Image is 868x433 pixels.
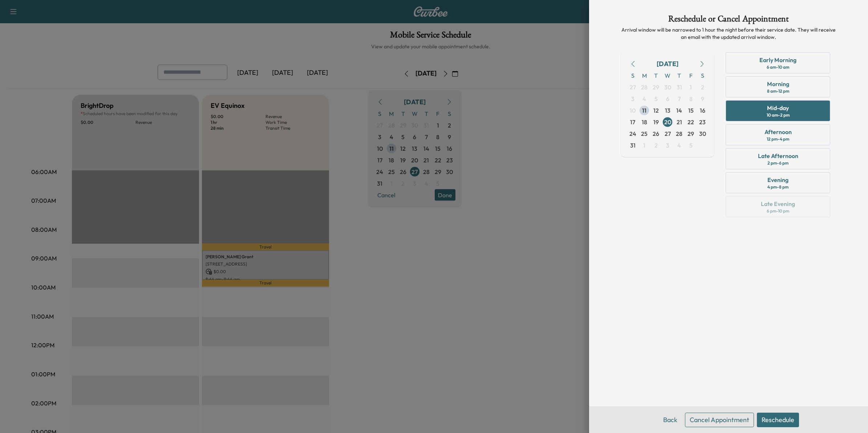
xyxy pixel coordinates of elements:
span: W [662,70,673,81]
div: 4 pm - 8 pm [767,184,788,190]
span: 3 [631,94,634,103]
span: 18 [642,118,647,126]
div: 6 am - 10 am [767,64,789,70]
span: T [673,70,685,81]
span: 28 [641,83,648,92]
h1: Reschedule or Cancel Appointment [621,15,836,26]
span: 31 [630,141,636,150]
span: 2 [701,83,704,92]
span: 20 [664,118,671,126]
span: 25 [641,129,648,138]
span: 11 [642,106,646,115]
span: 16 [700,106,705,115]
span: 6 [666,94,669,103]
span: 5 [689,141,693,150]
div: 10 am - 2 pm [767,112,790,118]
span: 15 [688,106,694,115]
span: 12 [653,106,659,115]
button: Reschedule [757,413,799,427]
span: 31 [677,83,682,92]
button: Cancel Appointment [685,413,754,427]
span: 7 [678,94,681,103]
p: Arrival window will be narrowed to 1 hour the night before their service date. They will receive ... [621,26,836,41]
span: 4 [642,94,646,103]
span: 13 [665,106,670,115]
span: 5 [654,94,658,103]
div: [DATE] [657,59,678,69]
span: 29 [653,83,659,92]
span: 19 [653,118,659,126]
div: 12 pm - 4 pm [767,136,789,142]
div: Early Morning [759,56,796,64]
span: T [650,70,662,81]
div: Morning [767,80,789,88]
span: 28 [676,129,682,138]
span: 27 [630,83,636,92]
div: Evening [767,175,788,184]
span: 24 [629,129,636,138]
span: F [685,70,697,81]
span: S [627,70,638,81]
span: 4 [677,141,681,150]
span: 29 [687,129,694,138]
span: 1 [643,141,645,150]
span: 8 [689,94,693,103]
span: 27 [665,129,671,138]
div: Afternoon [764,128,792,136]
span: M [638,70,650,81]
span: 1 [690,83,692,92]
div: 2 pm - 6 pm [767,160,788,166]
span: 10 [630,106,636,115]
span: 22 [687,118,694,126]
span: 2 [654,141,658,150]
span: 30 [664,83,671,92]
button: Back [658,413,682,427]
span: 26 [653,129,659,138]
span: 21 [677,118,682,126]
div: 8 am - 12 pm [767,88,789,94]
span: 14 [676,106,682,115]
span: 3 [666,141,669,150]
span: S [697,70,708,81]
span: 23 [699,118,706,126]
span: 9 [701,94,704,103]
span: 30 [699,129,706,138]
span: 17 [630,118,635,126]
div: Late Afternoon [758,151,798,160]
div: Mid-day [767,104,789,112]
